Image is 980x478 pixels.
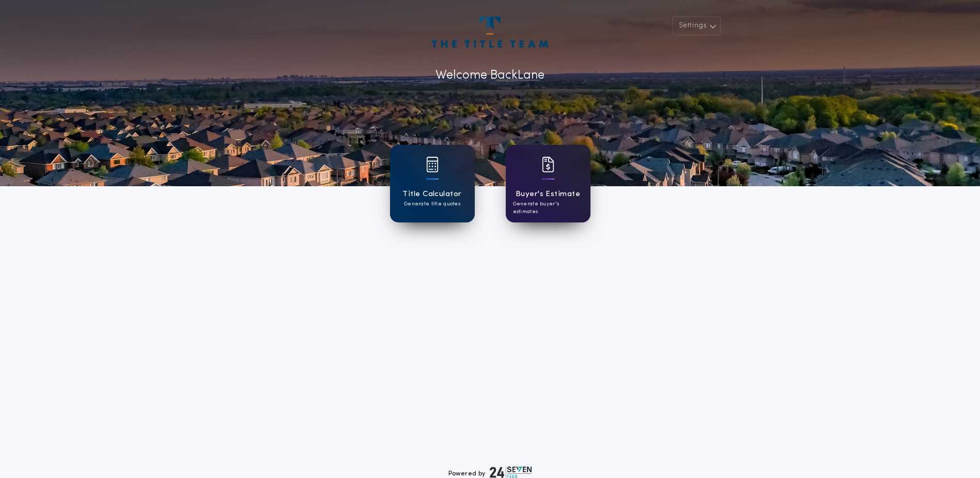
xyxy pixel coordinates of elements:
[513,200,583,216] p: Generate buyer's estimates
[542,157,554,172] img: card icon
[432,17,548,48] img: account-logo
[506,145,590,222] a: card iconBuyer's EstimateGenerate buyer's estimates
[516,188,580,200] h1: Buyer's Estimate
[426,157,439,172] img: card icon
[402,188,461,200] h1: Title Calculator
[404,200,460,208] p: Generate title quotes
[390,145,475,222] a: card iconTitle CalculatorGenerate title quotes
[672,17,721,35] button: Settings
[435,66,545,85] p: Welcome Back Lane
